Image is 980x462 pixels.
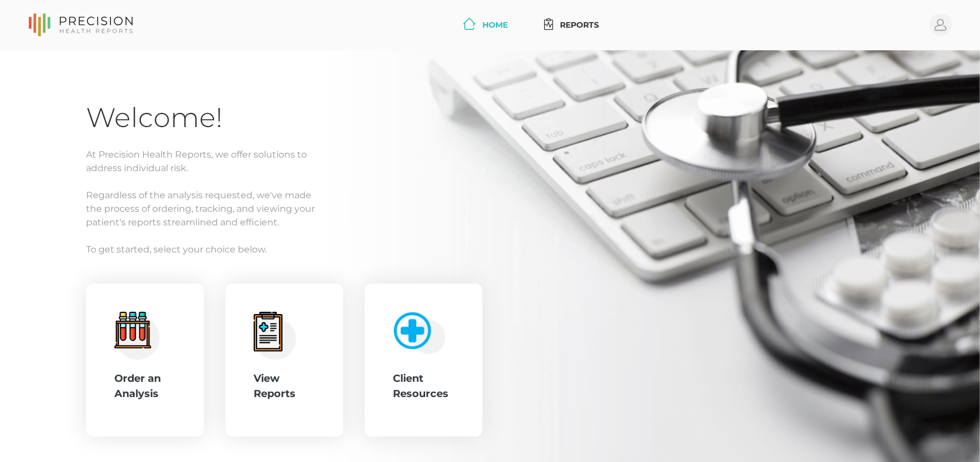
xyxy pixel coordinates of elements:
p: To get started, select your choice below. [86,243,894,256]
p: At Precision Health Reports, we offer solutions to address individual risk. [86,148,894,175]
p: Regardless of the analysis requested, we've made the process of ordering, tracking, and viewing y... [86,189,894,229]
div: Order an Analysis [114,371,176,402]
div: View Reports [254,371,315,402]
h1: Welcome! [86,101,894,134]
div: Client Resources [393,371,454,402]
a: Home [459,15,512,36]
img: client-resource.c5a3b187.png [388,307,446,355]
a: Reports [540,15,604,36]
